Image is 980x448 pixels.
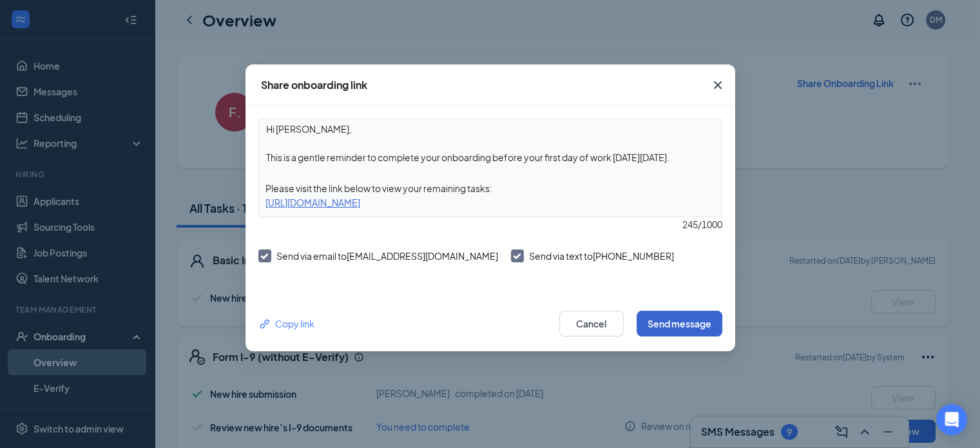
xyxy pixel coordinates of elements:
button: Send message [637,311,722,336]
div: Please visit the link below to view your remaining tasks: [259,181,722,195]
button: Cancel [559,311,624,336]
svg: Cross [710,77,725,93]
div: Share onboarding link [261,78,367,92]
span: Send via text to [PHONE_NUMBER] [529,250,674,262]
div: Copy link [258,317,314,331]
button: Link Copy link [258,317,314,331]
div: 245 / 1000 [258,217,722,231]
button: Close [700,64,735,106]
textarea: Hi [PERSON_NAME], This is a gentle reminder to complete your onboarding before your first day of ... [259,119,722,167]
div: Open Intercom Messenger [936,404,967,435]
svg: Link [258,317,272,331]
div: [URL][DOMAIN_NAME] [259,195,722,209]
span: Send via email to [EMAIL_ADDRESS][DOMAIN_NAME] [276,250,498,262]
